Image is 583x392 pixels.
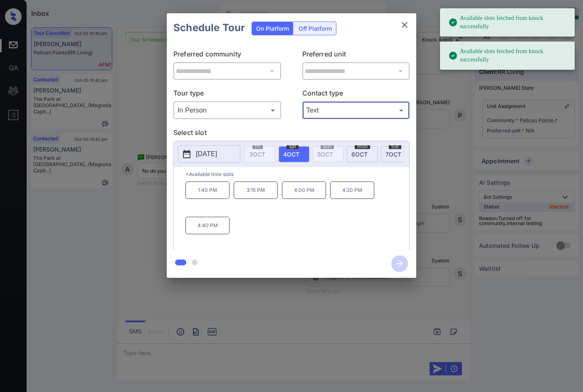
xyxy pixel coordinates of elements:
p: Contact type [302,88,410,101]
p: 4:20 PM [330,181,374,199]
p: [DATE] [196,149,217,159]
div: Available slots fetched from knock successfully [448,11,568,34]
p: Preferred unit [302,49,410,62]
p: 4:40 PM [185,217,230,234]
p: 4:00 PM [282,181,326,199]
p: Preferred community [173,49,281,62]
div: Off Platform [294,22,336,35]
div: date-select [279,146,309,162]
p: 1:40 PM [185,181,230,199]
div: On Platform [252,22,293,35]
button: [DATE] [178,145,240,163]
div: date-select [347,146,378,162]
span: tue [389,144,401,149]
span: 7 OCT [385,151,401,158]
div: In Person [175,103,279,117]
div: Available slots fetched from knock successfully [448,44,568,67]
p: 3:15 PM [234,181,278,199]
h2: Schedule Tour [167,13,252,42]
div: date-select [381,146,412,162]
span: 4 OCT [283,151,299,158]
span: mon [355,144,370,149]
span: 6 OCT [351,151,368,158]
span: sat [287,144,299,149]
p: Select slot [173,127,410,141]
button: close [396,17,413,33]
p: *Available time slots [185,167,409,181]
p: Tour type [173,88,281,101]
div: Text [304,103,408,117]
